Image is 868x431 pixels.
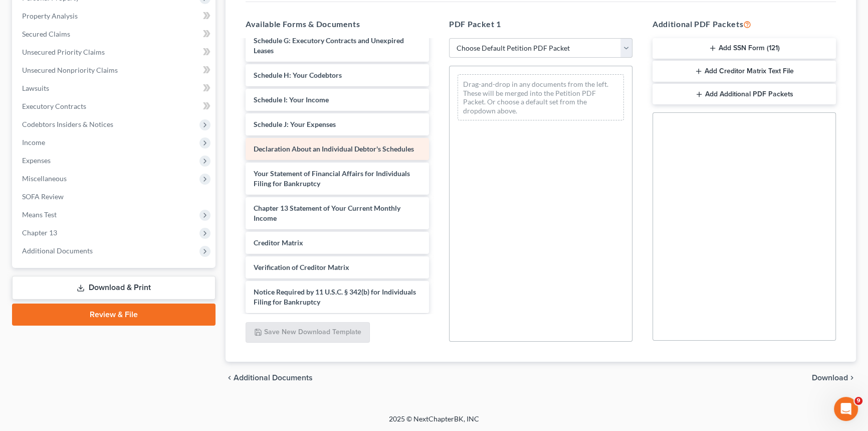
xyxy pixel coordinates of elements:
[14,188,215,206] a: SOFA Review
[254,145,414,153] span: Declaration About an Individual Debtor's Schedules
[848,374,856,382] i: chevron_right
[254,95,329,104] span: Schedule I: Your Income
[246,322,370,343] button: Save New Download Template
[246,18,429,30] h5: Available Forms & Documents
[254,169,410,188] span: Your Statement of Financial Affairs for Individuals Filing for Bankruptcy
[12,276,215,300] a: Download & Print
[22,138,45,147] span: Income
[254,71,342,79] span: Schedule H: Your Codebtors
[22,120,113,128] span: Codebtors Insiders & Notices
[254,204,400,222] span: Chapter 13 Statement of Your Current Monthly Income
[22,30,70,38] span: Secured Claims
[226,374,234,382] i: chevron_left
[834,397,858,421] iframe: Intercom live chat
[254,288,416,306] span: Notice Required by 11 U.S.C. § 342(b) for Individuals Filing for Bankruptcy
[22,228,57,237] span: Chapter 13
[14,7,215,25] a: Property Analysis
[653,18,836,30] h5: Additional PDF Packets
[653,61,836,82] button: Add Creditor Matrix Text File
[22,102,86,110] span: Executory Contracts
[812,374,856,382] button: Download chevron_right
[14,79,215,97] a: Lawsuits
[22,66,118,74] span: Unsecured Nonpriority Claims
[22,48,105,56] span: Unsecured Priority Claims
[22,210,57,219] span: Means Test
[14,43,215,61] a: Unsecured Priority Claims
[22,246,93,255] span: Additional Documents
[22,192,64,201] span: SOFA Review
[14,25,215,43] a: Secured Claims
[254,36,404,55] span: Schedule G: Executory Contracts and Unexpired Leases
[22,12,78,20] span: Property Analysis
[22,174,67,183] span: Miscellaneous
[22,84,49,92] span: Lawsuits
[653,84,836,105] button: Add Additional PDF Packets
[12,304,215,326] a: Review & File
[254,263,349,271] span: Verification of Creditor Matrix
[653,38,836,59] button: Add SSN Form (121)
[226,374,313,382] a: chevron_left Additional Documents
[22,156,51,165] span: Expenses
[254,120,336,128] span: Schedule J: Your Expenses
[458,74,624,120] div: Drag-and-drop in any documents from the left. These will be merged into the Petition PDF Packet. ...
[14,97,215,115] a: Executory Contracts
[254,238,303,247] span: Creditor Matrix
[234,374,313,382] span: Additional Documents
[854,397,862,405] span: 9
[449,18,632,30] h5: PDF Packet 1
[812,374,848,382] span: Download
[14,61,215,79] a: Unsecured Nonpriority Claims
